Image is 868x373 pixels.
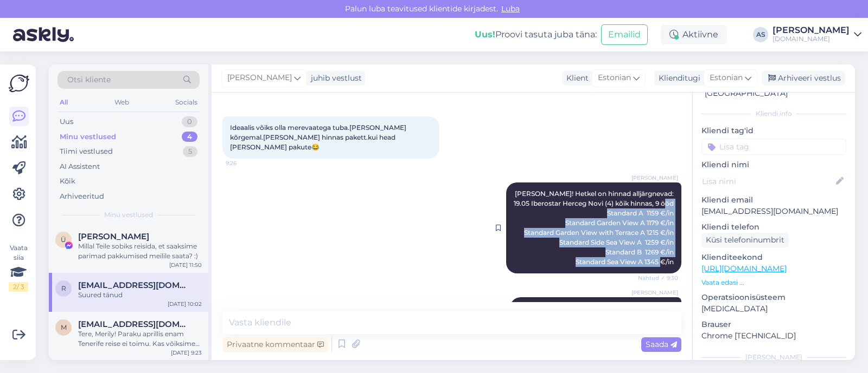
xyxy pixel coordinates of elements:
span: Otsi kliente [67,74,111,86]
div: Suured tänud [78,290,202,300]
span: 9:26 [226,159,266,167]
a: [PERSON_NAME][DOMAIN_NAME] [773,26,861,43]
div: AI Assistent [60,161,100,172]
div: 5 [183,146,197,157]
div: [DATE] 9:23 [171,349,202,357]
span: Ideaalis võiks olla merevaatega tuba.[PERSON_NAME] kõrgemal.[PERSON_NAME] hinnas pakett.kui head ... [230,123,408,151]
span: [PERSON_NAME] [227,72,292,84]
div: Tiimi vestlused [60,146,113,157]
p: Chrome [TECHNICAL_ID] [701,330,846,342]
div: [DATE] 11:50 [169,261,202,269]
p: Operatsioonisüsteem [701,292,846,303]
span: [PERSON_NAME]! Hetkel on hinnad alljärgnevad: 19.05 Iberostar Herceg Novi (4) kõik hinnas, 9 ööd ... [514,189,674,266]
div: [PERSON_NAME] [701,352,846,362]
span: Minu vestlused [104,210,153,220]
span: Estonian [598,72,631,84]
p: Kliendi telefon [701,221,846,233]
span: r [61,284,66,292]
div: 0 [182,116,197,127]
div: juhib vestlust [307,73,362,84]
p: Vaata edasi ... [701,278,846,287]
div: Tere, Merily! Paraku aprillis enam Tenerife reise ei toimu. Kas võiksime Teile pakkuda muid sihtk... [78,329,202,349]
span: Luba [498,4,523,14]
span: m [61,323,67,331]
div: Privaatne kommentaar [222,337,328,352]
p: Brauser [701,319,846,330]
div: Klienditugi [654,73,700,84]
p: Kliendi email [701,194,846,206]
span: [PERSON_NAME] [631,174,678,182]
div: Arhiveeritud [60,191,104,202]
div: Arhiveeri vestlus [762,71,845,86]
div: Kõik [60,176,75,187]
input: Lisa tag [701,139,846,155]
p: Kliendi nimi [701,159,846,171]
div: Kliendi info [701,109,846,119]
p: [MEDICAL_DATA] [701,303,846,315]
div: AS [753,27,768,42]
button: Emailid [601,24,648,45]
div: [DOMAIN_NAME] [773,35,850,43]
span: [PERSON_NAME] [631,289,678,297]
input: Lisa nimi [702,175,834,187]
img: Askly Logo [9,73,29,94]
span: Nähtud ✓ 9:30 [637,274,678,282]
div: Minu vestlused [60,132,116,142]
p: [EMAIL_ADDRESS][DOMAIN_NAME] [701,206,846,217]
div: Proovi tasuta juba täna: [475,28,597,41]
p: Klienditeekond [701,252,846,263]
div: [PERSON_NAME] [773,26,850,35]
span: reimo.toomast@mail.ee [78,280,191,290]
div: Küsi telefoninumbrit [701,233,789,247]
div: Millal Teile sobiks reisida, et saaksime parimad pakkumised meilile saata? :) [78,241,202,261]
a: [URL][DOMAIN_NAME] [701,264,787,273]
div: 2 / 3 [9,282,28,292]
span: Ü [61,235,66,244]
span: merilymannik@gmail.com [78,319,191,329]
div: Web [112,95,131,109]
span: Estonian [710,72,743,84]
p: Kliendi tag'id [701,125,846,136]
div: Uus [60,116,73,127]
span: Saada [646,339,677,349]
div: 4 [182,132,197,142]
div: Aktiivne [661,25,727,44]
span: Ülle Ütt [78,232,149,241]
div: Klient [562,73,589,84]
div: Socials [173,95,200,109]
div: [DATE] 10:02 [168,300,202,308]
div: Vaata siia [9,243,28,292]
b: Uus! [475,29,495,40]
div: All [58,95,70,109]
